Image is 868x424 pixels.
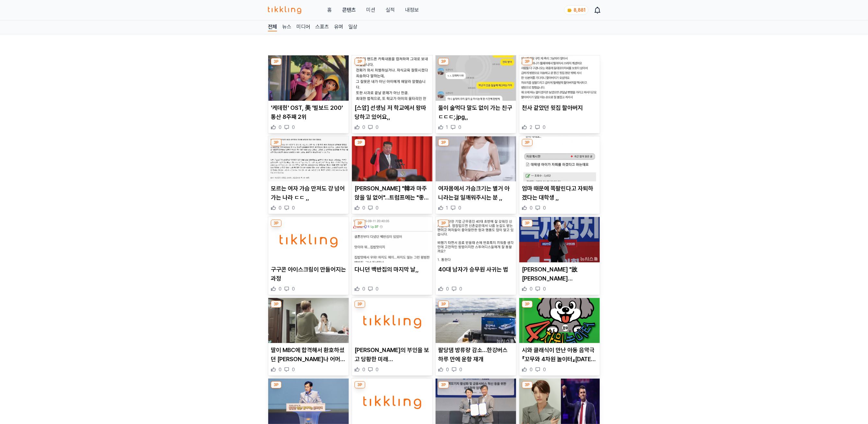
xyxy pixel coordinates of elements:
div: 3P 팔당댐 방류량 감소…한강버스 하루 만에 운항 재개 팔당댐 방류량 감소…한강버스 하루 만에 운항 재개 0 0 [435,298,516,376]
img: '케데헌' OST, 美 '빌보드 200' 통산 8주째 2위 [268,55,349,101]
a: 콘텐츠 [342,6,356,14]
div: 3P [522,139,533,146]
div: 3P [522,58,533,65]
div: 3P [스압] 선생님 저 학교에서 왕따 당하고 있어요,, [스압] 선생님 저 학교에서 왕따 당하고 있어요,, 0 0 [352,55,433,133]
div: 3P [438,58,449,65]
span: 0 [543,205,546,211]
div: 3P [271,220,282,227]
p: [PERSON_NAME]의 부인을 보고 당황한 미래 [PERSON_NAME] [355,346,430,364]
span: 0 [458,205,461,211]
span: 0 [362,124,365,131]
div: 3P 김정은 "韓과 마주앉을 일 없어"…트럼프에는 "좋은 추억" [PERSON_NAME] "韓과 마주앉을 일 없어"…트럼프에는 "좋은 추억" 0 0 [352,136,433,214]
div: 3P 40대 남자가 승무원 사귀는 법 40대 남자가 승무원 사귀는 법 0 0 [435,217,516,295]
div: 3P [355,58,365,65]
a: 내정보 [405,6,419,14]
span: 0 [279,205,282,211]
a: 미디어 [296,23,310,31]
span: 0 [362,286,365,292]
img: 팔당댐 방류량 감소…한강버스 하루 만에 운항 재개 [436,298,516,343]
div: 3P 둘이 술먹다 말도 없이 가는 친구 ㄷㄷㄷ;.jpg,, 둘이 술먹다 말도 없이 가는 친구 ㄷㄷㄷ;.jpg,, 1 0 [435,55,516,133]
div: 3P 시와 클래식이 만난 아동 음악극『꼬무와 4차원 놀이터』10월 2일 김해문화의전당 공연 시와 클래식이 만난 아동 음악극『꼬무와 4차원 놀이터』[DATE] [PERSON_N... [519,298,600,376]
p: 엄마 때문에 쪽팔린다고 자퇴하겠다는 대학생 ,, [522,184,597,202]
span: 0 [446,286,449,292]
span: 0 [543,286,546,292]
span: 0 [530,205,533,211]
img: 진서연, 트럼프 측근 찰리 커크 애도…국내 여론 싸늘 [519,379,600,424]
p: 구구콘 아이스크림이 만들어지는 과정 [271,265,346,283]
span: 0 [279,366,282,373]
div: 3P [271,58,282,65]
p: [PERSON_NAME] "故 [PERSON_NAME] [PERSON_NAME] 빌어…李정권 손현보 구속, 탄압" [522,265,597,283]
span: 0 [292,205,295,211]
a: 뉴스 [282,23,291,31]
div: 3P [522,220,533,227]
div: 3P [355,381,365,388]
div: 3P 구구콘 아이스크림이 만들어지는 과정 구구콘 아이스크림이 만들어지는 과정 0 0 [268,217,349,295]
div: 3P [438,381,449,388]
img: coin [567,8,572,13]
p: 다니던 백반집의 마지막 날,, [355,265,430,274]
span: 0 [292,124,295,131]
div: 3P [438,139,449,146]
button: 미션 [366,6,375,14]
span: 0 [362,366,365,373]
img: 양천구, 노인의 날 기념축제…온라인 노래자랑 등 마련 [268,379,349,424]
a: 실적 [386,6,395,14]
img: 장동혁 "故 찰리 커크 명복 빌어…李정권 손현보 구속, 탄압" [519,217,600,262]
span: 0 [376,366,379,373]
span: 0 [376,124,379,131]
div: 3P 크리링의 부인을 보고 당황한 미래 트랭크스 [PERSON_NAME]의 부인을 보고 당황한 미래 [PERSON_NAME] 0 0 [352,298,433,376]
div: 3P '케데헌' OST, 美 '빌보드 200' 통산 8주째 2위 '케데헌' OST, 美 '빌보드 200' 통산 8주째 2위 0 0 [268,55,349,133]
span: 0 [459,286,462,292]
img: 모르는 여자 가슴 만져도 걍 넘어가는 나라 ㄷㄷ ,, [268,136,349,182]
span: 0 [543,366,546,373]
img: 구구콘 아이스크림이 만들어지는 과정 [268,217,349,262]
span: 0 [459,366,462,373]
span: 0 [279,286,282,292]
img: 크리링의 부인을 보고 당황한 미래 트랭크스 [352,298,432,343]
img: [스압] 선생님 저 학교에서 왕따 당하고 있어요,, [352,55,432,101]
p: 시와 클래식이 만난 아동 음악극『꼬무와 4차원 놀이터』[DATE] [PERSON_NAME]화의전당 공연 [522,346,597,364]
div: 3P 모르는 여자 가슴 만져도 걍 넘어가는 나라 ㄷㄷ ,, 모르는 여자 가슴 만져도 걍 넘어가는 나라 ㄷㄷ ,, 0 0 [268,136,349,214]
span: 0 [458,124,461,131]
div: 3P [438,220,449,227]
span: 0 [376,286,379,292]
span: 0 [292,366,295,373]
p: 40대 남자가 승무원 사귀는 법 [438,265,513,274]
div: 3P [355,220,365,227]
div: 3P [355,139,365,146]
div: 3P 여자몸에서 가슴크기는 별거 아니라는걸 일깨워주시는 분 ,, 여자몸에서 가슴크기는 별거 아니라는걸 일깨워주시는 분 ,, 1 0 [435,136,516,214]
img: 다니던 백반집의 마지막 날,, [352,217,432,262]
p: [PERSON_NAME] "韓과 마주앉을 일 없어"…트럼프에는 "좋은 추억" [355,184,430,202]
p: 천사 같았던 윗집 할아버지 [522,103,597,112]
span: 0 [292,286,295,292]
span: 0 [376,205,379,211]
div: 3P [438,301,449,308]
div: 3P [522,381,533,388]
span: 0 [446,366,449,373]
span: 0 [279,124,282,131]
img: 김정은 "韓과 마주앉을 일 없어"…트럼프에는 "좋은 추억" [352,136,432,182]
a: 일상 [348,23,357,31]
div: 3P 장동혁 "故 찰리 커크 명복 빌어…李정권 손현보 구속, 탄압" [PERSON_NAME] "故 [PERSON_NAME] [PERSON_NAME] 빌어…李정권 손현보 구속,... [519,217,600,295]
a: 유머 [334,23,343,31]
div: 3P [271,139,282,146]
img: 대한민국 로이더 최정점 [352,379,432,424]
img: 딸이 MBC에 합격해서 환호하셨던 오요안나 어머니 ,, [268,298,349,343]
div: 3P 엄마 때문에 쪽팔린다고 자퇴하겠다는 대학생 ,, 엄마 때문에 쪽팔린다고 자퇴하겠다는 대학생 ,, 0 0 [519,136,600,214]
div: 3P 딸이 MBC에 합격해서 환호하셨던 오요안나 어머니 ,, 딸이 MBC에 합격해서 환호하셨던 [PERSON_NAME]나 어머니 ,, 0 0 [268,298,349,376]
img: 천사 같았던 윗집 할아버지 [519,55,600,101]
p: 둘이 술먹다 말도 없이 가는 친구 ㄷㄷㄷ;.jpg,, [438,103,513,121]
span: 2 [530,124,532,131]
div: 3P 천사 같았던 윗집 할아버지 천사 같았던 윗집 할아버지 2 0 [519,55,600,133]
span: 0 [362,205,365,211]
img: 티끌링 [268,6,301,14]
span: 8,881 [573,7,585,13]
div: 3P [355,301,365,308]
a: 전체 [268,23,277,31]
img: 아낌e-보금자리론, 케이뱅크서도 이용…취급기관 10개로 [436,379,516,424]
img: 둘이 술먹다 말도 없이 가는 친구 ㄷㄷㄷ;.jpg,, [436,55,516,101]
p: 팔당댐 방류량 감소…한강버스 하루 만에 운항 재개 [438,346,513,364]
span: 0 [543,124,546,131]
p: [스압] 선생님 저 학교에서 왕따 당하고 있어요,, [355,103,430,121]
